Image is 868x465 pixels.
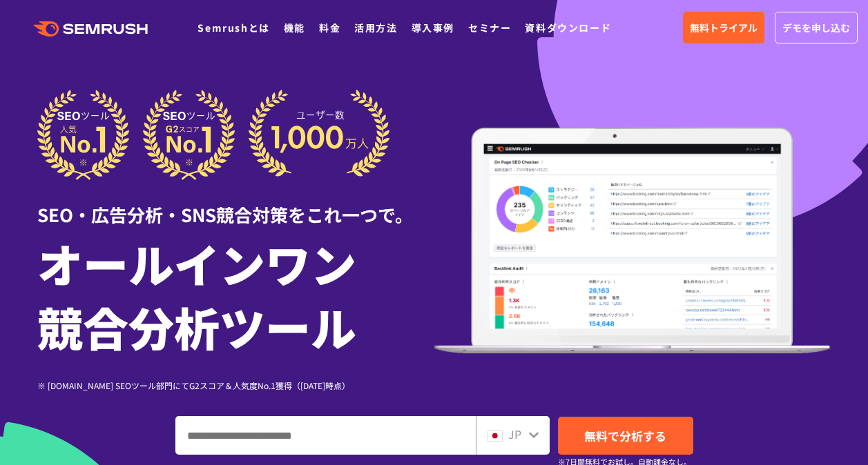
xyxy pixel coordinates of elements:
[176,417,475,454] input: ドメイン、キーワードまたはURLを入力してください
[197,21,269,34] a: Semrushとは
[37,379,434,392] div: ※ [DOMAIN_NAME] SEOツール部門にてG2スコア＆人気度No.1獲得（[DATE]時点）
[284,21,305,34] a: 機能
[690,20,758,35] span: 無料トライアル
[508,426,521,442] span: JP
[683,12,764,43] a: 無料トライアル
[37,231,434,358] h1: オールインワン 競合分析ツール
[775,12,858,43] a: デモを申し込む
[37,180,434,228] div: SEO・広告分析・SNS競合対策をこれ一つで。
[558,417,693,455] a: 無料で分析する
[319,21,340,34] a: 料金
[525,21,611,34] a: 資料ダウンロード
[468,21,511,34] a: セミナー
[584,427,666,444] span: 無料で分析する
[354,21,397,34] a: 活用方法
[412,21,454,34] a: 導入事例
[782,20,850,35] span: デモを申し込む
